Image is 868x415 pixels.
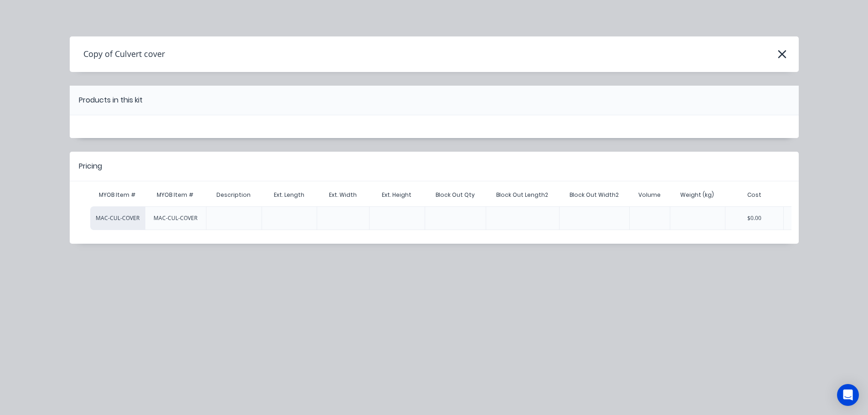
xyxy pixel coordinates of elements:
[79,95,143,106] div: Products in this kit
[783,206,827,230] div: 0%
[428,184,482,206] div: Block Out Qty
[489,184,555,206] div: Block Out Length2
[90,186,145,204] div: MYOB Item #
[209,184,258,206] div: Description
[79,161,102,172] div: Pricing
[631,184,668,206] div: Volume
[725,206,783,230] div: $0.00
[783,186,827,204] div: Markup
[562,184,626,206] div: Block Out Width2
[70,46,165,63] h4: Copy of Culvert cover
[837,384,859,406] div: Open Intercom Messenger
[90,206,145,230] div: MAC-CUL-COVER
[267,184,312,206] div: Ext. Length
[154,214,197,222] div: MAC-CUL-COVER
[322,184,364,206] div: Ext. Width
[149,184,201,206] div: MYOB Item #
[673,184,721,206] div: Weight (kg)
[725,186,783,204] div: Cost
[375,184,419,206] div: Ext. Height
